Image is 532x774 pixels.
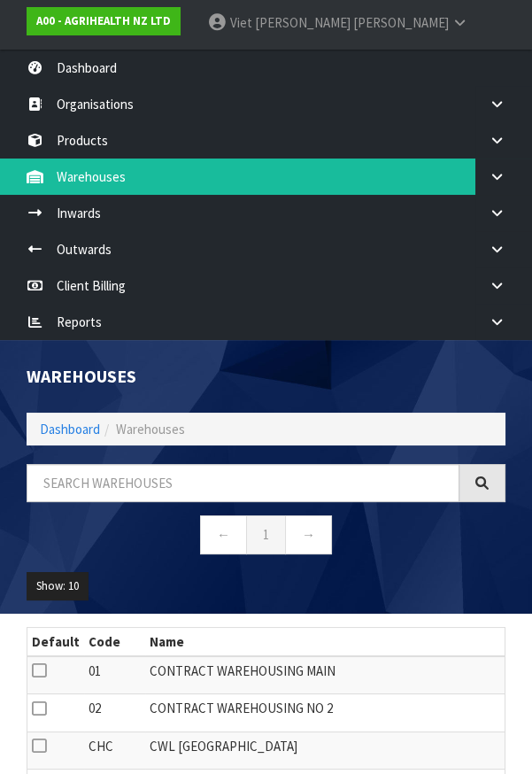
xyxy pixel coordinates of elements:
[353,14,449,31] span: [PERSON_NAME]
[285,515,332,553] a: →
[27,464,459,502] input: Search warehouses
[84,694,145,732] td: 02
[27,628,84,656] th: Default
[84,731,145,770] td: CHC
[200,515,247,553] a: ←
[40,421,100,437] a: Dashboard
[36,13,171,28] strong: A00 - AGRIHEALTH NZ LTD
[27,515,505,559] nav: Page navigation
[84,656,145,694] td: 01
[116,421,185,437] span: Warehouses
[27,572,89,600] button: Show: 10
[27,367,253,386] h1: Warehouses
[230,14,351,31] span: Viet [PERSON_NAME]
[246,515,286,553] a: 1
[84,628,145,656] th: Code
[27,7,181,35] a: A00 - AGRIHEALTH NZ LTD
